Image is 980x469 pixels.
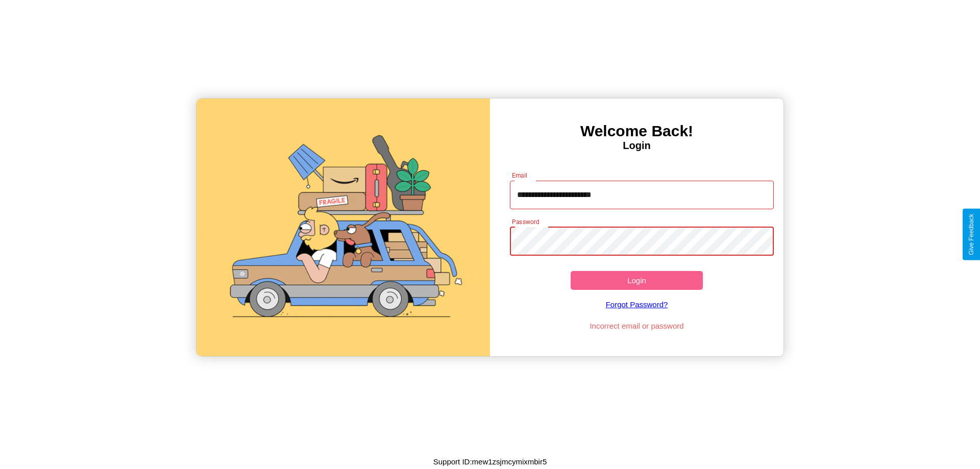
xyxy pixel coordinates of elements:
[512,171,528,180] label: Email
[490,122,783,140] h3: Welcome Back!
[968,214,975,255] div: Give Feedback
[197,98,490,356] img: gif
[512,217,539,226] label: Password
[571,271,703,290] button: Login
[433,455,547,468] p: Support ID: mew1zsjmcymixmbir5
[505,290,769,319] a: Forgot Password?
[505,319,769,333] p: Incorrect email or password
[490,140,783,152] h4: Login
